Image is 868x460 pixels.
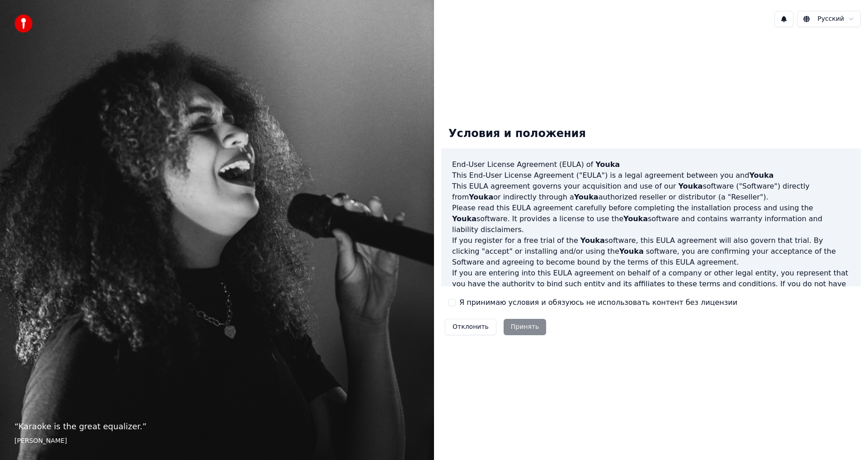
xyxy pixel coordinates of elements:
[452,159,850,170] h3: End-User License Agreement (EULA) of
[574,193,599,201] span: Youka
[749,171,774,180] span: Youka
[619,247,644,256] span: Youka
[452,235,850,268] p: If you register for a free trial of the software, this EULA agreement will also govern that trial...
[441,119,593,148] div: Условия и положения
[445,319,496,335] button: Отклонить
[452,203,850,235] p: Please read this EULA agreement carefully before completing the installation process and using th...
[14,420,420,433] p: “ Karaoke is the great equalizer. ”
[678,182,703,190] span: Youka
[452,170,850,181] p: This End-User License Agreement ("EULA") is a legal agreement between you and
[14,436,420,446] footer: [PERSON_NAME]
[452,214,476,223] span: Youka
[452,268,850,311] p: If you are entering into this EULA agreement on behalf of a company or other legal entity, you re...
[469,193,493,201] span: Youka
[14,14,33,33] img: youka
[459,297,737,308] label: Я принимаю условия и обязуюсь не использовать контент без лицензии
[595,160,620,169] span: Youka
[452,181,850,203] p: This EULA agreement governs your acquisition and use of our software ("Software") directly from o...
[623,214,648,223] span: Youka
[580,236,605,245] span: Youka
